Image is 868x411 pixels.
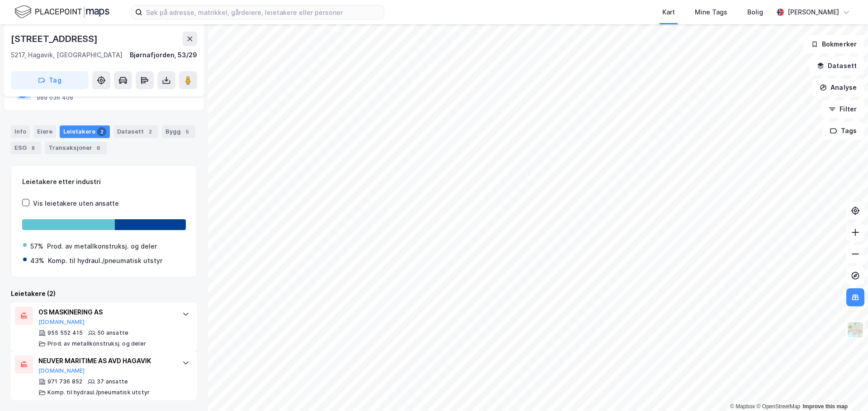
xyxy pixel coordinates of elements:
[97,127,106,136] div: 2
[11,288,197,299] div: Leietakere (2)
[38,367,85,374] button: [DOMAIN_NAME]
[142,5,384,19] input: Søk på adresse, matrikkel, gårdeiere, leietakere eller personer
[33,198,119,209] div: Vis leietakere uten ansatte
[821,100,864,118] button: Filter
[146,127,155,136] div: 2
[45,142,107,154] div: Transaksjoner
[11,142,41,154] div: ESG
[11,32,99,46] div: [STREET_ADDRESS]
[809,57,864,75] button: Datasett
[47,340,146,347] div: Prod. av metallkonstruksj. og deler
[113,125,158,138] div: Datasett
[662,7,675,18] div: Kart
[695,7,727,18] div: Mine Tags
[97,378,128,385] div: 37 ansatte
[11,50,123,60] div: 5217, Hagavik, [GEOGRAPHIC_DATA]
[38,319,85,326] button: [DOMAIN_NAME]
[822,122,864,140] button: Tags
[47,389,150,396] div: Komp. til hydraul./pneumatisk utstyr
[812,79,864,97] button: Analyse
[47,241,157,252] div: Prod. av metallkonstruksj. og deler
[823,368,868,411] iframe: Chat Widget
[130,50,197,60] div: Bjørnafjorden, 53/29
[823,368,868,411] div: Kontrollprogram for chat
[97,329,128,337] div: 50 ansatte
[33,125,56,138] div: Eiere
[30,255,44,266] div: 43%
[47,329,83,337] div: 955 552 415
[30,241,43,252] div: 57%
[847,321,864,338] img: Z
[11,125,30,138] div: Info
[11,71,89,89] button: Tag
[803,403,848,410] a: Improve this map
[28,143,38,152] div: 8
[94,143,103,152] div: 6
[803,35,864,53] button: Bokmerker
[14,4,109,20] img: logo.f888ab2527a4732fd821a326f86c7f29.svg
[38,307,173,318] div: OS MASKINERING AS
[48,255,162,266] div: Komp. til hydraul./pneumatisk utstyr
[183,127,192,136] div: 5
[756,403,800,410] a: OpenStreetMap
[22,176,186,187] div: Leietakere etter industri
[747,7,763,18] div: Bolig
[730,403,755,410] a: Mapbox
[162,125,195,138] div: Bygg
[38,356,173,366] div: NEUVER MARITIME AS AVD HAGAVIK
[47,378,82,385] div: 971 736 852
[788,7,839,18] div: [PERSON_NAME]
[37,94,73,102] div: 989 036 408
[60,125,110,138] div: Leietakere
